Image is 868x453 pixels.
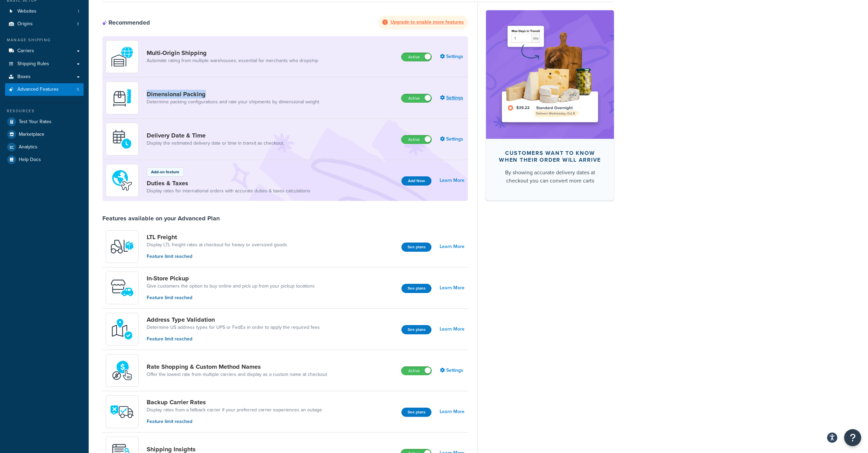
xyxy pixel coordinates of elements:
a: Advanced Features5 [5,83,84,96]
a: Analytics [5,141,84,153]
button: See plans [401,243,431,252]
label: Active [401,367,431,375]
img: y79ZsPf0fXUFUhFXDzUgf+ktZg5F2+ohG75+v3d2s1D9TjoU8PiyCIluIjV41seZevKCRuEjTPPOKHJsQcmKCXGdfprl3L4q7... [110,235,134,259]
a: Determine packing configurations and rate your shipments by dimensional weight [147,99,319,105]
span: Carriers [17,48,34,54]
p: Feature limit reached [147,253,287,260]
span: Test Your Rates [19,119,52,125]
img: wfgcfpwTIucLEAAAAASUVORK5CYII= [110,276,134,300]
span: Advanced Features [17,87,59,92]
a: Rate Shopping & Custom Method Names [147,363,327,370]
li: Advanced Features [5,83,84,96]
span: Boxes [17,74,31,80]
a: In-Store Pickup [147,275,315,282]
p: Add-on feature [151,169,179,175]
span: 1 [78,9,79,14]
span: Help Docs [19,157,41,163]
a: LTL Freight [147,233,287,241]
a: Marketplace [5,128,84,141]
a: Learn More [440,407,465,417]
a: Offer the lowest rate from multiple carriers and display as a custom name at checkout [147,371,327,378]
a: Address Type Validation [147,316,320,323]
label: Active [401,135,431,144]
div: By showing accurate delivery dates at checkout you can convert more carts [497,169,603,185]
p: Feature limit reached [147,294,315,302]
button: Open Resource Center [844,429,861,446]
span: Origins [17,21,33,27]
img: WatD5o0RtDAAAAAElFTkSuQmCC [110,45,134,69]
a: Carriers [5,45,84,57]
a: Learn More [440,283,465,293]
button: Add Now [401,176,431,186]
div: Features available on your Advanced Plan [102,215,220,222]
a: Determine US address types for UPS or FedEx in order to apply the required fees [147,324,320,331]
a: Websites1 [5,5,84,18]
span: Marketplace [19,132,44,137]
a: Learn More [440,324,465,334]
a: Backup Carrier Rates [147,398,322,406]
button: See plans [401,408,431,417]
img: icon-duo-feat-rate-shopping-ecdd8bed.png [110,359,134,382]
img: feature-image-ddt-36eae7f7280da8017bfb280eaccd9c446f90b1fe08728e4019434db127062ab4.png [496,20,604,128]
a: Display the estimated delivery date or time in transit as checkout. [147,140,284,147]
div: Resources [5,108,84,114]
a: Shipping Insights [147,445,311,453]
a: Test Your Rates [5,116,84,128]
img: icon-duo-feat-backup-carrier-4420b188.png [110,400,134,424]
div: Recommended [102,19,150,26]
a: Origins3 [5,18,84,30]
li: Websites [5,5,84,18]
a: Boxes [5,71,84,83]
button: See plans [401,284,431,293]
label: Active [401,94,431,102]
a: Settings [440,366,465,375]
a: Settings [440,134,465,144]
div: Customers want to know when their order will arrive [497,150,603,163]
label: Active [401,53,431,61]
img: DTVBYsAAAAAASUVORK5CYII= [110,86,134,110]
li: Origins [5,18,84,30]
a: Learn More [440,242,465,251]
a: Shipping Rules [5,58,84,70]
img: icon-duo-feat-landed-cost-7136b061.png [110,169,134,192]
a: Automate rating from multiple warehouses, essential for merchants who dropship [147,57,318,64]
p: Feature limit reached [147,335,320,343]
a: Duties & Taxes [147,179,310,187]
span: 3 [77,21,79,27]
a: Give customers the option to buy online and pick up from your pickup locations [147,283,315,290]
img: kIG8fy0lQAAAABJRU5ErkJggg== [110,317,134,341]
div: Manage Shipping [5,37,84,43]
p: Feature limit reached [147,418,322,425]
strong: Upgrade to enable more features [391,18,464,26]
a: Multi-Origin Shipping [147,49,318,57]
img: gfkeb5ejjkALwAAAABJRU5ErkJggg== [110,127,134,151]
a: Dimensional Packing [147,90,319,98]
span: Analytics [19,144,38,150]
span: Websites [17,9,36,14]
button: See plans [401,325,431,334]
span: 5 [77,87,79,92]
a: Help Docs [5,154,84,166]
a: Display rates from a fallback carrier if your preferred carrier experiences an outage [147,407,322,413]
a: Delivery Date & Time [147,132,284,139]
span: Shipping Rules [17,61,49,67]
a: Settings [440,93,465,103]
a: Display LTL freight rates at checkout for heavy or oversized goods [147,242,287,248]
a: Display rates for international orders with accurate duties & taxes calculations [147,188,310,194]
a: Learn More [440,176,465,185]
a: Settings [440,52,465,61]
